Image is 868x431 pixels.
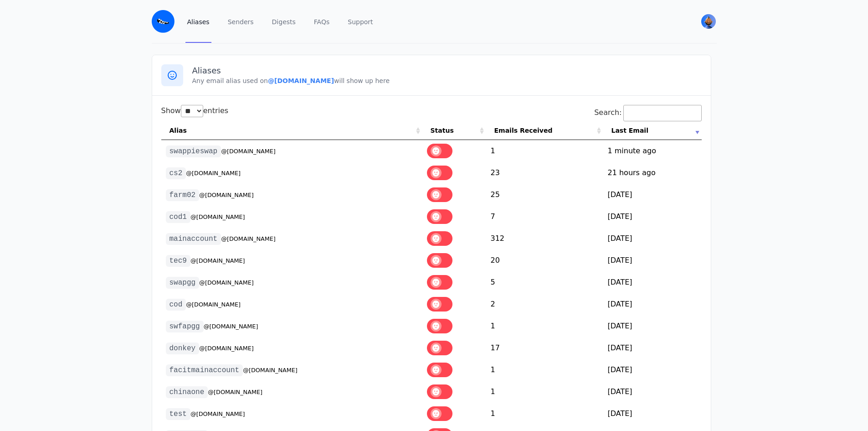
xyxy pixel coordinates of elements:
td: [DATE] [603,184,702,206]
small: @[DOMAIN_NAME] [221,235,276,242]
code: chinaone [166,386,208,398]
small: @[DOMAIN_NAME] [186,170,241,177]
small: @[DOMAIN_NAME] [190,410,245,417]
code: facitmainaccount [166,364,243,376]
code: cod [166,299,186,311]
td: 1 [486,359,603,381]
small: @[DOMAIN_NAME] [186,301,241,308]
td: 1 minute ago [603,140,702,162]
select: Showentries [181,105,203,117]
td: [DATE] [603,381,702,403]
td: 23 [486,162,603,184]
code: donkey [166,343,200,354]
code: test [166,408,190,420]
code: swfapgg [166,321,204,332]
td: 1 [486,381,603,403]
img: Nick's Avatar [701,14,716,29]
small: @[DOMAIN_NAME] [208,389,262,395]
td: 312 [486,228,603,249]
b: @[DOMAIN_NAME] [268,77,334,84]
input: Search: [623,105,702,121]
td: [DATE] [603,359,702,381]
small: @[DOMAIN_NAME] [199,345,254,352]
td: [DATE] [603,403,702,425]
code: cod1 [166,211,190,223]
p: Any email alias used on will show up here [192,76,702,85]
code: swapgg [166,277,200,289]
small: @[DOMAIN_NAME] [199,192,254,198]
td: 21 hours ago [603,162,702,184]
td: 1 [486,315,603,337]
td: 7 [486,206,603,228]
td: 1 [486,403,603,425]
code: tec9 [166,255,190,267]
td: [DATE] [603,228,702,249]
td: 1 [486,140,603,162]
th: Alias: activate to sort column ascending [161,121,422,140]
td: 17 [486,337,603,359]
th: Emails Received: activate to sort column ascending [486,121,603,140]
td: [DATE] [603,249,702,271]
td: 5 [486,271,603,293]
small: @[DOMAIN_NAME] [204,323,258,330]
th: Status: activate to sort column ascending [422,121,486,140]
code: cs2 [166,167,186,179]
td: 2 [486,293,603,315]
td: [DATE] [603,206,702,228]
th: Last Email: activate to sort column ascending [603,121,702,140]
h3: Aliases [192,65,702,76]
td: [DATE] [603,271,702,293]
label: Show entries [161,106,229,115]
td: 20 [486,249,603,271]
code: mainaccount [166,233,221,245]
td: [DATE] [603,337,702,359]
small: @[DOMAIN_NAME] [190,257,245,264]
label: Search: [594,108,701,117]
td: [DATE] [603,293,702,315]
td: 25 [486,184,603,206]
small: @[DOMAIN_NAME] [190,213,245,220]
small: @[DOMAIN_NAME] [243,367,298,374]
code: swappieswap [166,145,221,157]
img: Email Monster [152,10,175,33]
small: @[DOMAIN_NAME] [199,279,254,286]
small: @[DOMAIN_NAME] [221,148,276,155]
td: [DATE] [603,315,702,337]
code: farm02 [166,189,200,201]
button: User menu [700,13,717,30]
